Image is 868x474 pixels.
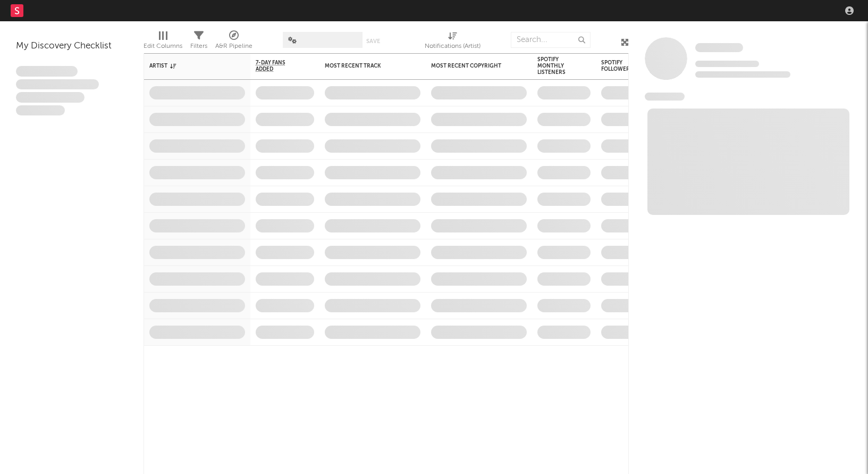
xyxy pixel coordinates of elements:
[325,63,404,69] div: Most Recent Track
[425,27,481,57] div: Notifications (Artist)
[537,56,575,76] div: Spotify Monthly Listeners
[425,40,481,53] div: Notifications (Artist)
[511,32,591,48] input: Search...
[144,40,182,53] div: Edit Columns
[645,93,685,101] span: News Feed
[256,60,298,72] span: 7-Day Fans Added
[695,43,743,52] span: Some Artist
[695,71,790,78] span: 0 fans last week
[695,61,759,67] span: Tracking Since: [DATE]
[215,40,252,53] div: A&R Pipeline
[16,79,99,90] span: Integer aliquet in purus et
[16,40,128,53] div: My Discovery Checklist
[431,63,511,69] div: Most Recent Copyright
[601,60,638,72] div: Spotify Followers
[144,27,182,57] div: Edit Columns
[16,105,65,116] span: Aliquam viverra
[695,43,743,53] a: Some Artist
[16,92,85,103] span: Praesent ac interdum
[366,38,380,44] button: Save
[16,66,78,77] span: Lorem ipsum dolor
[215,27,252,57] div: A&R Pipeline
[190,40,207,53] div: Filters
[149,63,229,69] div: Artist
[190,27,207,57] div: Filters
